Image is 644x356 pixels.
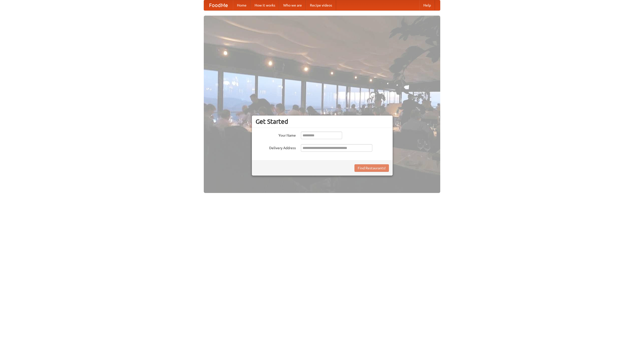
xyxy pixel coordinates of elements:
a: Help [419,0,435,10]
a: Who we are [279,0,306,10]
a: Recipe videos [306,0,336,10]
h3: Get Started [256,118,389,125]
a: How it works [251,0,279,10]
a: FoodMe [204,0,233,10]
a: Home [233,0,251,10]
button: Find Restaurants! [354,164,389,172]
label: Delivery Address [256,144,296,150]
label: Your Name [256,132,296,138]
